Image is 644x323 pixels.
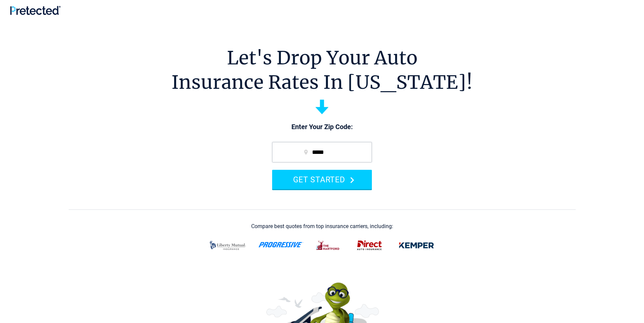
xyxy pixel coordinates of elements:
[10,6,61,15] img: Pretected Logo
[312,237,345,254] img: thehartford
[251,223,393,229] div: Compare best quotes from top insurance carriers, including:
[353,237,386,254] img: direct
[394,237,439,254] img: kemper
[265,122,379,132] p: Enter Your Zip Code:
[272,170,372,189] button: GET STARTED
[171,46,473,95] h1: Let's Drop Your Auto Insurance Rates In [US_STATE]!
[258,242,304,247] img: progressive
[272,142,372,162] input: zip code
[206,237,250,254] img: liberty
